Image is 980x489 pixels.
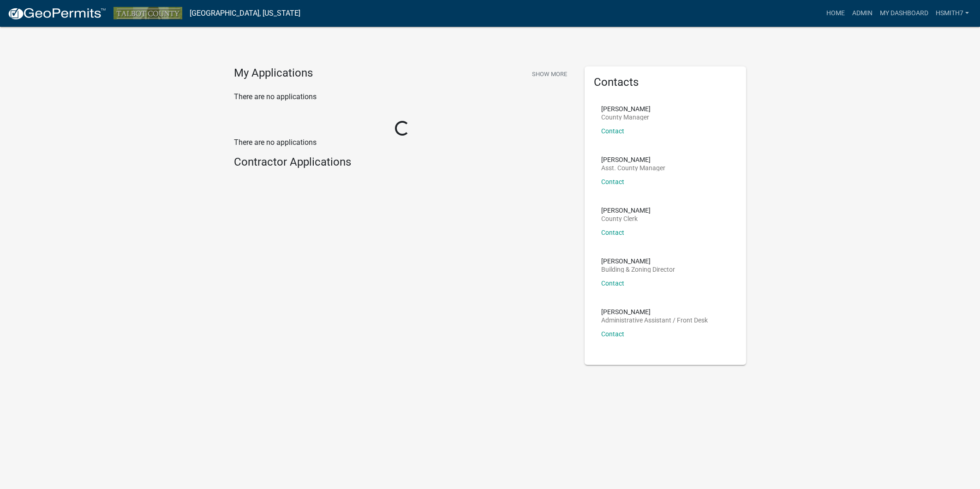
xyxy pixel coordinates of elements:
[234,137,571,148] p: There are no applications
[234,91,571,102] p: There are no applications
[594,76,737,89] h5: Contacts
[876,5,932,22] a: My Dashboard
[601,280,624,287] a: Contact
[601,114,651,120] p: County Manager
[528,66,571,82] button: Show More
[114,7,182,19] img: Talbot County, Georgia
[234,66,313,80] h4: My Applications
[932,5,973,22] a: hsmith7
[234,155,571,173] wm-workflow-list-section: Contractor Applications
[849,5,876,22] a: Admin
[601,309,708,315] p: [PERSON_NAME]
[601,317,708,323] p: Administrative Assistant / Front Desk
[601,266,675,273] p: Building & Zoning Director
[601,207,651,214] p: [PERSON_NAME]
[601,215,651,222] p: County Clerk
[823,5,849,22] a: Home
[601,106,651,112] p: [PERSON_NAME]
[601,229,624,236] a: Contact
[601,330,624,338] a: Contact
[601,165,665,171] p: Asst. County Manager
[234,155,571,169] h4: Contractor Applications
[601,178,624,185] a: Contact
[601,258,675,264] p: [PERSON_NAME]
[601,127,624,135] a: Contact
[601,156,665,163] p: [PERSON_NAME]
[190,6,300,21] a: [GEOGRAPHIC_DATA], [US_STATE]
